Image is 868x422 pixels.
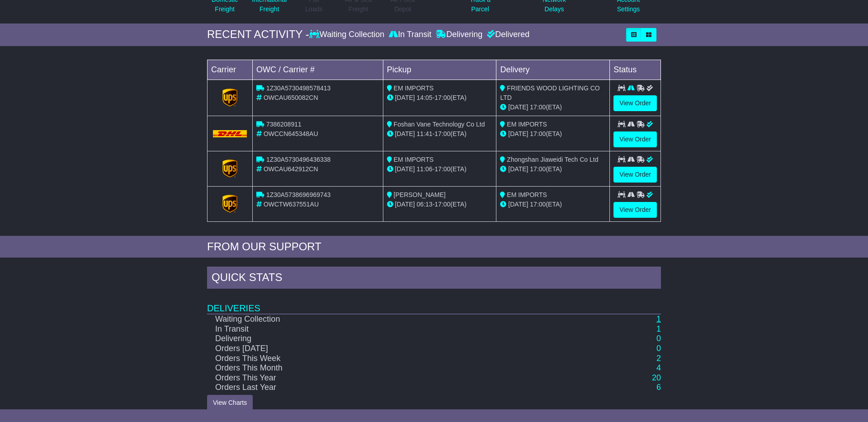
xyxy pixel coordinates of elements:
td: Deliveries [207,291,661,314]
td: Waiting Collection [207,314,577,324]
span: [DATE] [508,130,528,137]
span: 17:00 [434,130,450,137]
a: View Order [613,131,657,147]
span: OWCAU650082CN [264,94,318,101]
span: EM IMPORTS [507,191,547,198]
div: (ETA) [500,103,606,112]
span: 14:05 [417,94,433,101]
a: View Order [613,202,657,218]
span: 17:00 [530,201,546,208]
span: Foshan Vane Technology Co Ltd [394,121,485,128]
span: 17:00 [530,103,546,111]
img: GetCarrierServiceLogo [222,89,238,107]
span: 17:00 [530,165,546,173]
td: Delivery [496,60,610,80]
span: 17:00 [434,201,450,208]
td: Orders Last Year [207,383,577,393]
span: [DATE] [508,201,528,208]
span: 11:41 [417,130,433,137]
span: 17:00 [530,130,546,137]
span: 17:00 [434,94,450,101]
td: OWC / Carrier # [253,60,383,80]
td: Status [610,60,661,80]
td: Delivering [207,334,577,344]
a: 4 [656,363,661,372]
div: (ETA) [500,200,606,209]
a: 0 [656,334,661,343]
span: EM IMPORTS [394,84,434,92]
span: [DATE] [395,130,415,137]
span: [DATE] [395,165,415,173]
span: EM IMPORTS [507,121,547,128]
td: Orders This Month [207,363,577,373]
span: 1Z30A5730498578413 [266,84,330,92]
img: GetCarrierServiceLogo [222,195,238,213]
span: 11:06 [417,165,433,173]
span: OWCCN645348AU [264,130,318,137]
td: Orders This Year [207,373,577,383]
span: 7386208911 [266,121,302,128]
div: - (ETA) [387,200,493,209]
td: In Transit [207,324,577,334]
span: 06:13 [417,201,433,208]
span: 17:00 [434,165,450,173]
a: 6 [656,383,661,392]
a: View Order [613,95,657,111]
span: OWCTW637551AU [264,201,319,208]
a: 1 [656,324,661,333]
img: DHL.png [213,130,247,137]
a: View Charts [207,395,253,411]
div: Quick Stats [207,267,661,291]
a: 1 [656,314,661,324]
div: Delivering [434,30,485,40]
img: GetCarrierServiceLogo [222,159,238,178]
div: FROM OUR SUPPORT [207,240,661,253]
div: (ETA) [500,164,606,174]
td: Pickup [383,60,496,80]
div: Waiting Collection [309,30,387,40]
div: - (ETA) [387,129,493,139]
td: Orders [DATE] [207,344,577,354]
span: FRIENDS WOOD LIGHTING CO LTD [500,84,599,101]
a: 0 [656,344,661,353]
div: - (ETA) [387,164,493,174]
span: [DATE] [395,201,415,208]
span: [DATE] [395,94,415,101]
div: RECENT ACTIVITY - [207,28,309,41]
span: 1Z30A5730496436338 [266,156,330,163]
a: 2 [656,354,661,363]
span: Zhongshan Jiaweidi Tech Co Ltd [507,156,598,163]
div: In Transit [387,30,434,40]
span: OWCAU642912CN [264,165,318,173]
div: Delivered [485,30,529,40]
span: [DATE] [508,103,528,111]
div: - (ETA) [387,93,493,103]
td: Carrier [208,60,253,80]
a: 20 [652,373,661,382]
div: (ETA) [500,129,606,139]
span: 1Z30A5738696969743 [266,191,330,198]
span: [PERSON_NAME] [394,191,446,198]
td: Orders This Week [207,354,577,364]
span: EM IMPORTS [394,156,434,163]
a: View Order [613,167,657,183]
span: [DATE] [508,165,528,173]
